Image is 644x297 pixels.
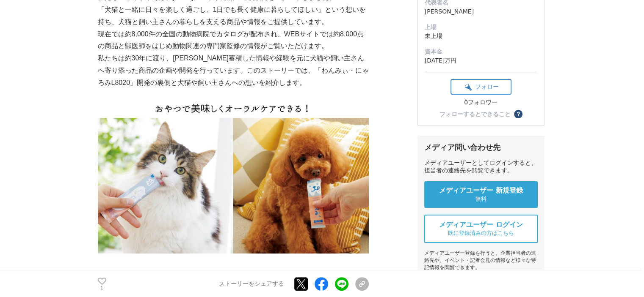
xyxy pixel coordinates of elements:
dt: 資本金 [425,47,537,56]
div: 0フォロワー [451,99,511,106]
img: thumbnail_46e42860-6f0e-11ee-b328-19d1bce64138.jpg [98,101,369,253]
div: メディアユーザーとしてログインすると、担当者の連絡先を閲覧できます。 [424,159,538,174]
p: 1 [98,286,106,290]
p: 私たちは約30年に渡り、[PERSON_NAME]蓄積した情報や経験を元に犬猫や飼い主さんへ寄り添った商品の企画や開発を行っています。このストーリーでは、「わんみぃ・にゃろみL8020」開発の裏... [98,52,369,89]
dd: [DATE]万円 [425,56,537,65]
dd: 未上場 [425,32,537,41]
div: メディア問い合わせ先 [424,142,538,153]
a: メディアユーザー ログイン 既に登録済みの方はこちら [424,215,538,243]
span: 無料 [475,195,486,203]
p: 現在では約8,000件の全国の動物病院でカタログが配布され、WEBサイトでは約8,000点の商品と獣医師をはじめ動物関連の専門家監修の情報がご覧いただけます。 [98,28,369,53]
button: フォロー [451,79,511,95]
dt: 上場 [425,23,537,32]
dd: [PERSON_NAME] [425,7,537,16]
span: メディアユーザー 新規登録 [439,186,523,195]
button: ？ [514,110,522,118]
div: フォローするとできること [439,111,511,117]
span: 既に登録済みの方はこちら [448,229,514,237]
div: メディアユーザー登録を行うと、企業担当者の連絡先や、イベント・記者会見の情報など様々な特記情報を閲覧できます。 ※内容はストーリー・プレスリリースにより異なります。 [424,250,538,286]
a: メディアユーザー 新規登録 無料 [424,181,538,208]
p: 「犬猫と一緒に日々を楽しく過ごし、1日でも長く健康に暮らしてほしい」という想いを持ち、犬猫と飼い主さんの暮らしを支える商品や情報をご提供しています。 [98,4,369,28]
p: ストーリーをシェアする [219,280,284,288]
span: ？ [515,111,521,117]
span: メディアユーザー ログイン [439,221,523,229]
